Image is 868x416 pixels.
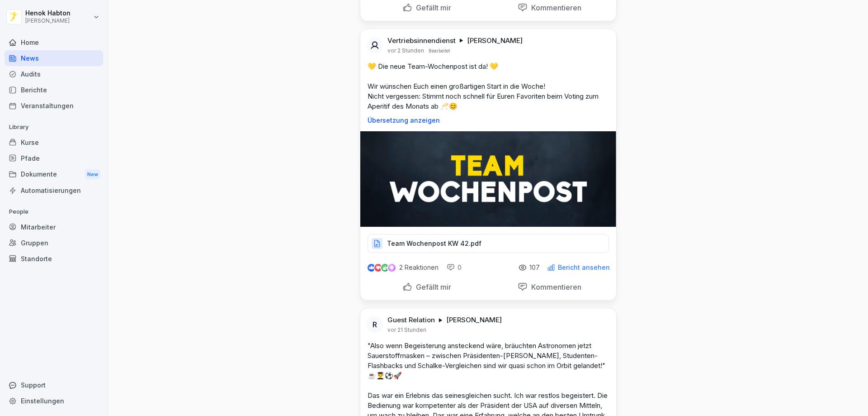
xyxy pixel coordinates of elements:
a: News [5,50,103,66]
p: [PERSON_NAME] [467,36,523,45]
p: Gefällt mir [412,282,451,292]
a: Kurse [5,134,103,150]
p: Bearbeitet [429,47,450,54]
img: inspiring [388,263,396,272]
a: Veranstaltungen [5,98,103,114]
p: [PERSON_NAME] [446,316,502,325]
div: R [367,316,383,333]
p: Henok Habton [25,10,71,17]
p: Kommentieren [528,282,581,292]
a: Mitarbeiter [5,219,103,235]
p: [PERSON_NAME] [25,18,71,24]
img: celebrate [381,264,389,272]
p: vor 2 Stunden [387,47,424,54]
a: Gruppen [5,235,103,251]
p: Kommentieren [528,3,581,12]
p: Library [5,120,103,134]
div: Dokumente [5,166,103,183]
a: Automatisierungen [5,182,103,198]
img: like [368,264,375,271]
div: New [85,169,100,180]
p: Guest Relation [387,316,435,325]
div: 0 [447,263,462,272]
a: Team Wochenpost KW 42.pdf [368,242,609,251]
img: love [375,264,382,271]
p: 2 Reaktionen [399,264,439,271]
a: Einstellungen [5,393,103,409]
div: Support [5,377,103,393]
p: 107 [529,264,540,271]
p: Team Wochenpost KW 42.pdf [387,239,481,248]
p: Bericht ansehen [558,264,610,271]
a: Home [5,34,103,50]
p: Übersetzung anzeigen [368,117,609,124]
img: itbev4jmiwke9alvgx05ez1k.png [360,131,616,227]
a: DokumenteNew [5,166,103,183]
a: Standorte [5,251,103,267]
a: Pfade [5,150,103,166]
a: Audits [5,66,103,82]
p: Gefällt mir [412,3,451,12]
p: vor 21 Stunden [387,326,426,334]
a: Berichte [5,82,103,98]
p: 💛 Die neue Team-Wochenpost ist da! 💛 Wir wünschen Euch einen großartigen Start in die Woche! Nich... [368,62,609,111]
p: Vertriebsinnendienst [387,36,456,45]
p: People [5,205,103,219]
